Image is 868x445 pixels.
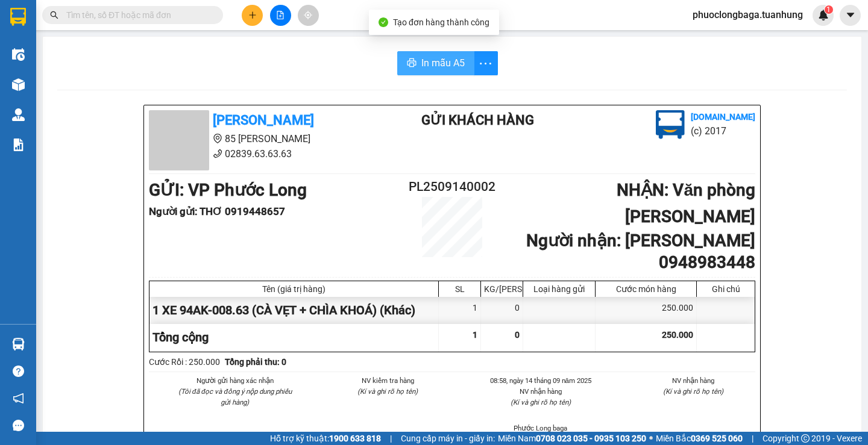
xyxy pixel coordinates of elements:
span: printer [407,58,417,69]
span: ⚪️ [649,436,653,441]
span: | [390,432,392,445]
li: 02839.63.63.63 [5,42,230,57]
span: search [50,11,58,19]
span: 1 [826,5,831,14]
div: Loại hàng gửi [526,284,592,294]
img: solution-icon [12,138,25,151]
b: GỬI : VP Phước Long [5,75,163,95]
b: [PERSON_NAME] [213,113,314,128]
img: warehouse-icon [12,108,25,121]
div: 1 [439,297,481,324]
span: message [13,420,24,431]
div: Ghi chú [700,284,752,294]
span: Cung cấp máy in - giấy in: [401,432,495,445]
button: aim [298,5,319,26]
span: file-add [276,11,285,19]
span: plus [248,11,257,19]
span: question-circle [13,366,24,377]
span: 0 [515,330,520,340]
span: Hỗ trợ kỹ thuật: [270,432,381,445]
li: NV nhận hàng [632,375,756,386]
span: notification [13,393,24,404]
span: aim [304,11,312,19]
img: logo.jpg [656,110,685,139]
button: printerIn mẫu A5 [397,51,474,75]
b: Tổng phải thu: 0 [225,357,286,367]
img: warehouse-icon [12,48,25,61]
span: 250.000 [662,330,693,340]
input: Tìm tên, số ĐT hoặc mã đơn [66,8,209,22]
span: | [752,432,753,445]
b: [PERSON_NAME] [69,8,171,23]
span: copyright [801,434,810,443]
img: logo-vxr [10,8,26,26]
i: (Kí và ghi rõ họ tên) [663,387,723,396]
li: Người gửi hàng xác nhận [173,375,297,386]
span: Miền Nam [498,432,646,445]
i: (Kí và ghi rõ họ tên) [511,398,571,406]
b: NHẬN : Văn phòng [PERSON_NAME] [617,180,755,226]
span: phone [69,44,79,54]
li: NV kiểm tra hàng [326,375,450,386]
span: In mẫu A5 [421,55,465,70]
div: SL [442,284,477,294]
li: Phước Long baga [479,423,603,434]
button: plus [242,5,263,26]
span: environment [69,29,79,39]
strong: 0708 023 035 - 0935 103 250 [536,434,646,443]
button: file-add [270,5,291,26]
sup: 1 [825,5,833,14]
button: more [474,51,498,75]
b: GỬI : VP Phước Long [149,180,307,200]
div: Tên (giá trị hàng) [153,284,435,294]
button: caret-down [840,5,861,26]
div: 250.000 [596,297,697,324]
span: caret-down [845,10,856,20]
span: Tạo đơn hàng thành công [393,17,489,27]
span: phuoclongbaga.tuanhung [683,7,813,22]
span: Miền Bắc [656,432,743,445]
li: 02839.63.63.63 [149,146,373,161]
div: 1 XE 94AK-008.63 (CÀ VẸT + CHÌA KHOÁ) (Khác) [149,297,439,324]
h2: PL2509140002 [401,177,503,197]
li: 08:58, ngày 14 tháng 09 năm 2025 [479,375,603,386]
li: 85 [PERSON_NAME] [149,131,373,146]
span: more [474,56,497,71]
strong: 1900 633 818 [329,434,381,443]
i: (Kí và ghi rõ họ tên) [357,387,418,396]
div: Cước Rồi : 250.000 [149,355,220,369]
div: Cước món hàng [599,284,693,294]
span: environment [213,134,222,143]
li: 85 [PERSON_NAME] [5,26,230,42]
img: warehouse-icon [12,338,25,350]
b: Gửi khách hàng [421,113,534,128]
li: NV nhận hàng [479,386,603,397]
b: [DOMAIN_NAME] [691,112,755,122]
b: Người gửi : THƠ 0919448657 [149,205,285,217]
li: (c) 2017 [691,123,755,138]
img: warehouse-icon [12,78,25,91]
span: phone [213,149,222,158]
span: check-circle [379,17,388,27]
img: icon-new-feature [818,10,829,20]
b: Người nhận : [PERSON_NAME] 0948983448 [526,231,755,272]
div: 0 [481,297,523,324]
i: (Tôi đã đọc và đồng ý nộp dung phiếu gửi hàng) [178,387,292,406]
strong: 0369 525 060 [691,434,743,443]
span: Tổng cộng [153,330,209,344]
div: KG/[PERSON_NAME] [484,284,520,294]
span: 1 [473,330,477,340]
